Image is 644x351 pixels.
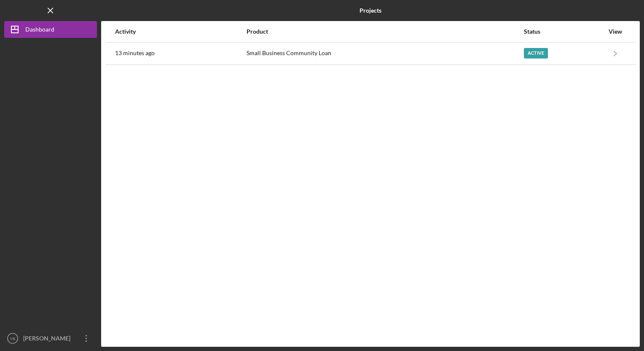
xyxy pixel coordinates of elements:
[4,21,97,38] button: Dashboard
[360,7,381,14] b: Projects
[247,43,523,64] div: Small Business Community Loan
[10,336,16,341] text: VB
[4,330,97,347] button: VB[PERSON_NAME]
[524,48,548,58] div: Active
[115,28,246,35] div: Activity
[524,28,604,35] div: Status
[21,330,76,349] div: [PERSON_NAME]
[115,50,155,56] time: 2025-09-23 20:42
[605,28,626,35] div: View
[25,21,54,40] div: Dashboard
[247,28,523,35] div: Product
